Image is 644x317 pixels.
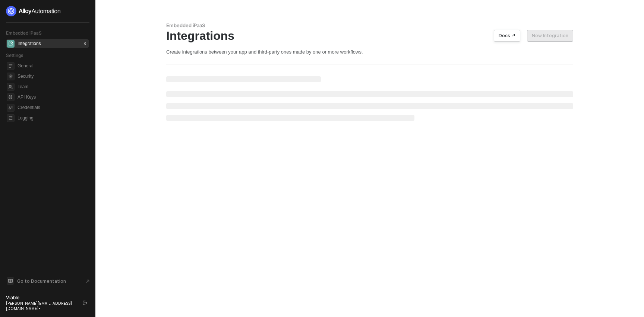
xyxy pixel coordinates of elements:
span: Team [18,82,88,91]
span: api-key [7,93,15,101]
span: logging [7,114,15,122]
span: documentation [7,277,14,285]
img: logo [6,6,61,16]
span: Go to Documentation [17,278,66,284]
div: Docs ↗ [499,33,515,39]
span: Embedded iPaaS [6,30,42,36]
span: integrations [7,40,15,48]
span: team [7,83,15,91]
span: Logging [18,113,88,122]
div: Create integrations between your app and third-party ones made by one or more workflows. [166,49,573,55]
button: Docs ↗ [494,30,520,42]
div: Embedded iPaaS [166,22,573,29]
span: document-arrow [84,278,91,285]
span: general [7,62,15,70]
a: Knowledge Base [6,276,89,285]
div: Viable [6,295,76,301]
span: logout [83,301,87,305]
span: Credentials [18,103,88,112]
span: API Keys [18,93,88,102]
span: Settings [6,52,23,58]
span: General [18,61,88,70]
div: [PERSON_NAME][EMAIL_ADDRESS][DOMAIN_NAME] • [6,301,76,311]
div: 0 [83,41,88,47]
span: Security [18,72,88,81]
a: logo [6,6,89,16]
span: credentials [7,104,15,112]
div: Integrations [166,29,573,43]
div: Integrations [18,41,41,47]
span: security [7,73,15,80]
button: New Integration [527,30,573,42]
